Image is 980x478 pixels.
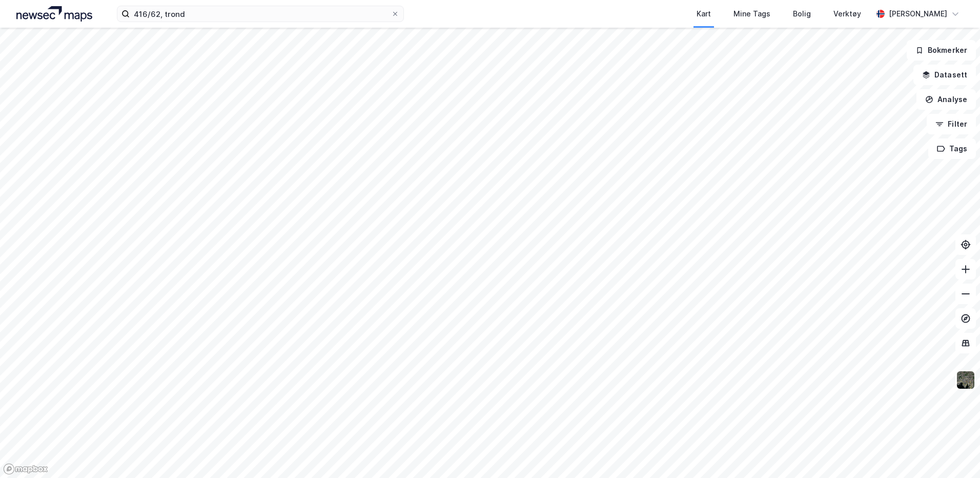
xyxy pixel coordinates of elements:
[130,6,391,22] input: Søk på adresse, matrikkel, gårdeiere, leietakere eller personer
[16,6,92,22] img: logo.a4113a55bc3d86da70a041830d287a7e.svg
[907,40,976,61] button: Bokmerker
[929,429,980,478] iframe: Chat Widget
[913,65,976,85] button: Datasett
[927,114,976,134] button: Filter
[793,8,811,20] div: Bolig
[697,8,711,20] div: Kart
[833,8,861,20] div: Verktøy
[916,89,976,110] button: Analyse
[956,370,975,390] img: 9k=
[3,463,48,475] a: Mapbox homepage
[928,138,976,159] button: Tags
[733,8,770,20] div: Mine Tags
[929,429,980,478] div: Kontrollprogram for chat
[889,8,947,20] div: [PERSON_NAME]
